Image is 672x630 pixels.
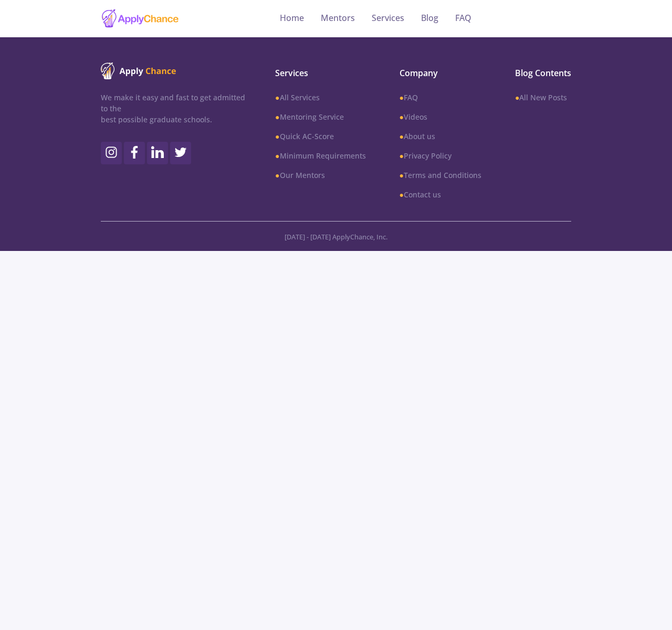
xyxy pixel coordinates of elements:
[400,170,481,181] a: ●Terms and Conditions
[275,67,365,79] span: Services
[101,8,180,29] img: applychance logo
[275,131,365,142] a: ●Quick AC-Score
[275,112,279,122] b: ●
[400,150,481,161] a: ●Privacy Policy
[400,112,404,122] b: ●
[275,170,365,181] a: ●Our Mentors
[275,151,279,161] b: ●
[400,151,404,161] b: ●
[275,131,279,141] b: ●
[400,189,481,200] a: ●Contact us
[275,92,365,103] a: ●All Services
[515,67,571,79] span: Blog Contents
[275,150,365,161] a: ●Minimum Requirements
[400,190,404,199] b: ●
[400,111,481,122] a: ●Videos
[400,67,481,79] span: Company
[400,170,404,180] b: ●
[515,92,519,102] b: ●
[400,92,481,103] a: ●FAQ
[275,111,365,122] a: ●Mentoring Service
[275,170,279,180] b: ●
[515,92,571,103] a: ●All New Posts
[400,131,404,141] b: ●
[400,92,404,102] b: ●
[400,131,481,142] a: ●About us
[101,92,246,125] p: We make it easy and fast to get admitted to the best possible graduate schools.
[275,92,279,102] b: ●
[285,232,387,241] span: [DATE] - [DATE] ApplyChance, Inc.
[101,62,176,79] img: ApplyChance logo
